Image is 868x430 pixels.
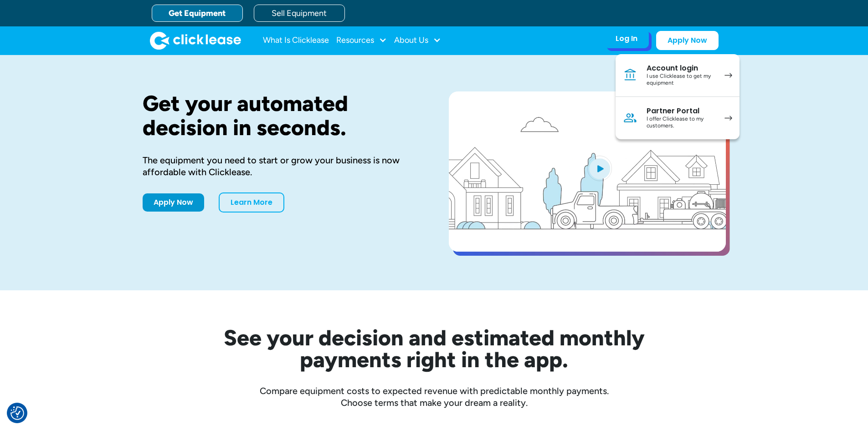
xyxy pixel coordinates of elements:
div: About Us [394,31,441,50]
a: What Is Clicklease [263,31,329,50]
div: Log In [616,34,637,43]
a: Apply Now [143,193,204,212]
img: Clicklease logo [150,31,241,50]
div: The equipment you need to start or grow your business is now affordable with Clicklease. [143,154,420,178]
div: Account login [647,64,715,73]
img: Bank icon [623,68,637,82]
div: I offer Clicklease to my customers. [647,116,715,130]
div: Partner Portal [647,106,715,116]
a: home [150,31,241,50]
img: arrow [724,116,732,121]
a: Get Equipment [152,5,243,22]
a: Learn More [219,192,284,212]
a: Partner PortalI offer Clicklease to my customers. [616,97,740,139]
button: Consent Preferences [10,406,24,420]
img: Person icon [623,111,637,125]
img: Revisit consent button [10,406,24,420]
h2: See your decision and estimated monthly payments right in the app. [179,327,689,370]
div: I use Clicklease to get my equipment [647,73,715,87]
div: Compare equipment costs to expected revenue with predictable monthly payments. Choose terms that ... [143,385,726,409]
a: Apply Now [656,31,719,50]
a: Sell Equipment [254,5,345,22]
img: arrow [724,73,732,78]
nav: Log In [616,54,740,139]
img: Blue play button logo on a light blue circular background [587,156,612,181]
div: Resources [336,31,387,50]
a: Account loginI use Clicklease to get my equipment [616,54,740,97]
h1: Get your automated decision in seconds. [143,91,420,140]
a: open lightbox [449,91,726,252]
